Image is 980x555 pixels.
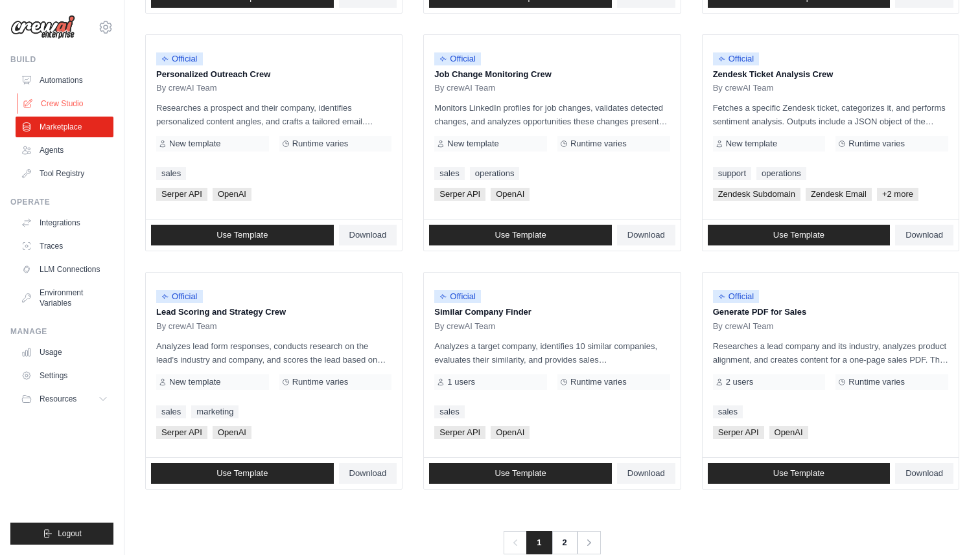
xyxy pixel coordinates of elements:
span: OpenAI [769,426,808,439]
div: Operate [10,197,113,207]
span: New template [726,139,777,149]
a: Use Template [151,225,334,245]
span: 2 users [726,377,754,387]
a: Download [339,225,397,245]
a: Traces [16,236,113,256]
span: OpenAI [213,426,251,439]
a: marketing [191,405,239,418]
span: Zendesk Email [806,188,872,201]
a: Download [895,463,953,484]
p: Zendesk Ticket Analysis Crew [713,68,948,81]
a: Agents [16,140,113,161]
span: Download [905,468,943,479]
p: Personalized Outreach Crew [156,68,391,81]
span: By crewAI Team [434,321,495,332]
a: Usage [16,342,113,363]
p: Similar Company Finder [434,306,670,319]
span: Runtime varies [848,139,905,149]
span: OpenAI [491,188,530,201]
span: 1 users [447,377,475,387]
a: sales [434,167,464,180]
a: Download [617,225,675,245]
a: Download [895,225,953,245]
span: Use Template [216,230,268,240]
span: Logout [58,528,82,539]
span: 1 [526,531,552,554]
span: Official [156,52,203,65]
div: Manage [10,326,113,337]
span: New template [169,139,220,149]
a: sales [156,167,186,180]
a: Integrations [16,212,113,233]
span: Download [627,230,665,240]
a: Use Template [708,225,891,245]
span: Serper API [434,426,485,439]
span: Use Template [495,230,546,240]
a: Download [617,463,675,484]
span: Zendesk Subdomain [713,188,800,201]
span: Runtime varies [570,139,627,149]
span: Use Template [495,468,546,479]
span: By crewAI Team [156,321,217,332]
span: Download [905,230,943,240]
span: Official [713,52,760,65]
span: Download [627,468,665,479]
a: operations [756,167,806,180]
span: Runtime varies [292,139,349,149]
p: Monitors LinkedIn profiles for job changes, validates detected changes, and analyzes opportunitie... [434,101,670,128]
span: Official [156,290,203,303]
p: Analyzes a target company, identifies 10 similar companies, evaluates their similarity, and provi... [434,339,670,367]
a: Tool Registry [16,163,113,184]
a: Use Template [429,225,612,245]
span: By crewAI Team [713,321,774,332]
span: Runtime varies [292,377,349,387]
span: OpenAI [213,188,251,201]
a: sales [713,405,743,418]
p: Fetches a specific Zendesk ticket, categorizes it, and performs sentiment analysis. Outputs inclu... [713,101,948,128]
button: Resources [16,389,113,409]
nav: Pagination [504,531,600,554]
a: Crew Studio [17,93,115,114]
button: Logout [10,523,113,545]
span: Use Template [773,468,824,479]
div: Build [10,54,113,65]
a: LLM Connections [16,259,113,280]
span: By crewAI Team [156,83,217,93]
span: Download [349,468,387,479]
span: Official [434,52,481,65]
p: Job Change Monitoring Crew [434,68,670,81]
span: Official [713,290,760,303]
span: New template [447,139,498,149]
span: OpenAI [491,426,530,439]
span: +2 more [877,188,918,201]
a: Use Template [151,463,334,484]
a: Marketplace [16,117,113,137]
p: Researches a prospect and their company, identifies personalized content angles, and crafts a tai... [156,101,391,128]
a: Use Template [708,463,891,484]
a: 2 [552,531,577,554]
a: Automations [16,70,113,91]
span: Serper API [156,426,207,439]
p: Lead Scoring and Strategy Crew [156,306,391,319]
span: Runtime varies [848,377,905,387]
a: Download [339,463,397,484]
span: By crewAI Team [713,83,774,93]
p: Generate PDF for Sales [713,306,948,319]
a: support [713,167,751,180]
a: operations [470,167,520,180]
p: Researches a lead company and its industry, analyzes product alignment, and creates content for a... [713,339,948,367]
span: By crewAI Team [434,83,495,93]
span: New template [169,377,220,387]
span: Use Template [216,468,268,479]
a: Environment Variables [16,282,113,313]
span: Serper API [434,188,485,201]
span: Serper API [713,426,764,439]
span: Runtime varies [570,377,627,387]
a: sales [434,405,464,418]
a: sales [156,405,186,418]
span: Use Template [773,230,824,240]
a: Use Template [429,463,612,484]
span: Official [434,290,481,303]
img: Logo [10,15,75,40]
p: Analyzes lead form responses, conducts research on the lead's industry and company, and scores th... [156,339,391,367]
